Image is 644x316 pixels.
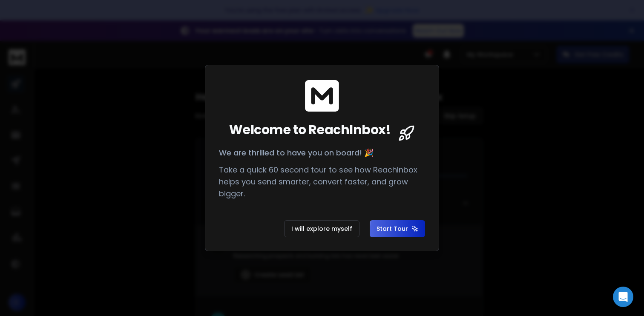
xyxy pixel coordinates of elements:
p: We are thrilled to have you on board! 🎉 [219,147,425,159]
button: I will explore myself [284,220,359,237]
p: Take a quick 60 second tour to see how ReachInbox helps you send smarter, convert faster, and gro... [219,164,425,200]
div: Open Intercom Messenger [613,287,633,307]
span: Start Tour [377,224,418,233]
button: Start Tour [370,220,425,237]
span: Welcome to ReachInbox! [229,122,391,138]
